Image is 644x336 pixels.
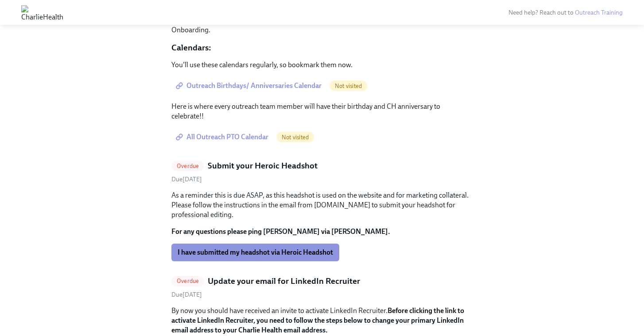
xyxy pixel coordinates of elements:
p: By now you should have received an invite to activate LinkedIn Recruiter. [171,306,473,335]
span: Overdue [171,163,204,169]
a: OverdueSubmit your Heroic HeadshotDue[DATE] [171,160,473,183]
p: As a reminder this is due ASAP, as this headshot is used on the website and for marketing collate... [171,191,473,220]
strong: Before clicking the link to activate LinkedIn Recruiter, you need to follow the steps below to ch... [171,306,464,334]
p: Calendars: [171,42,473,53]
span: Saturday, August 23rd 2025, 10:00 am [171,291,202,298]
span: All Outreach PTO Calendar [178,133,268,141]
span: Not visited [276,134,314,141]
strong: For any questions please ping [PERSON_NAME] via [PERSON_NAME]. [171,227,390,236]
span: Overdue [171,278,204,284]
h5: Submit your Heroic Headshot [208,160,318,172]
span: Need help? Reach out to [508,9,623,16]
span: Not visited [330,83,367,89]
p: You'll use these calendars regularly, so bookmark them now. [171,60,473,70]
a: All Outreach PTO Calendar [171,128,275,146]
h5: Update your email for LinkedIn Recruiter [208,275,360,287]
p: Here is where every outreach team member will have their birthday and CH anniversary to celebrate!! [171,102,473,121]
p: Please take a moment to ensure you have bookmarked our from our live Tech Onboarding. [171,15,473,35]
span: Friday, August 22nd 2025, 10:00 am [171,176,202,183]
span: I have submitted my headshot via Heroic Headshot [178,248,333,257]
a: Outreach Birthdays/ Anniversaries Calendar [171,77,328,95]
span: Outreach Birthdays/ Anniversaries Calendar [178,81,322,90]
a: OverdueUpdate your email for LinkedIn RecruiterDue[DATE] [171,275,473,299]
a: Outreach Training [575,9,623,16]
button: I have submitted my headshot via Heroic Headshot [171,244,339,261]
img: CharlieHealth [21,5,63,19]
